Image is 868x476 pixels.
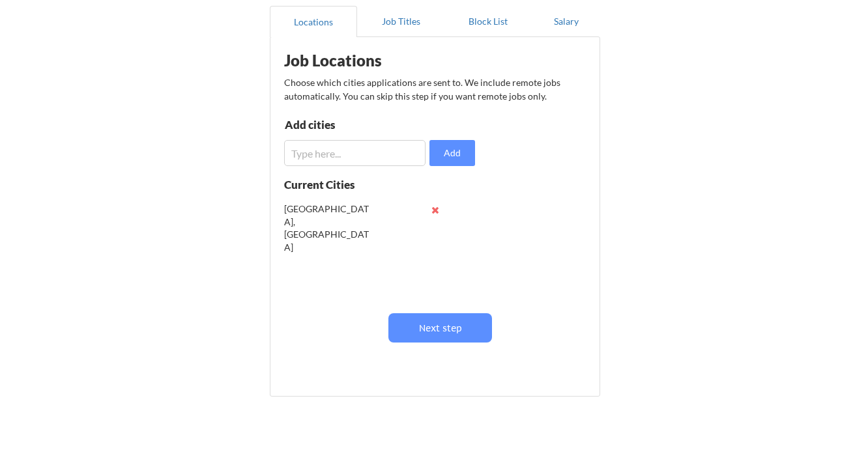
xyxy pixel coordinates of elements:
[270,6,357,37] button: Locations
[532,6,600,37] button: Salary
[444,6,532,37] button: Block List
[357,6,444,37] button: Job Titles
[284,76,584,103] div: Choose which cities applications are sent to. We include remote jobs automatically. You can skip ...
[284,140,426,166] input: Type here...
[285,119,420,130] div: Add cities
[388,313,492,343] button: Next step
[284,53,448,68] div: Job Locations
[429,140,475,166] button: Add
[284,179,383,190] div: Current Cities
[284,203,369,253] div: [GEOGRAPHIC_DATA], [GEOGRAPHIC_DATA]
